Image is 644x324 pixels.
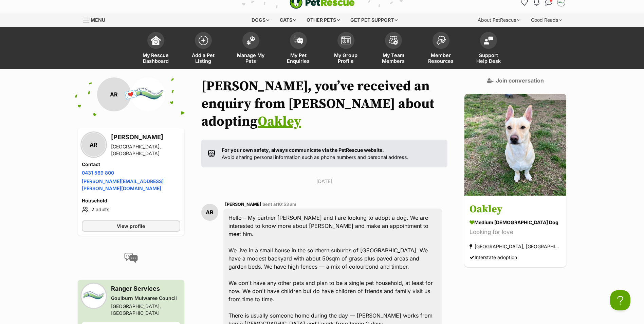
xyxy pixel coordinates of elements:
[473,13,525,27] div: About PetRescue
[473,52,504,64] span: Support Help Desk
[82,205,180,214] li: 2 adults
[247,13,274,27] div: Dogs
[470,253,517,262] div: Interstate adoption
[484,36,493,44] img: help-desk-icon-fdf02630f3aa405de69fd3d07c3f3aa587a6932b1a1747fa1d2bba05be0121f9.svg
[83,13,110,25] a: Menu
[124,253,138,263] img: conversation-icon-4a6f8262b818ee0b60e3300018af0b2d0b884aa5de6e9bcb8d3d4eeb1a70a7c4.svg
[82,133,106,157] div: AR
[389,36,398,45] img: team-members-icon-5396bd8760b3fe7c0b43da4ab00e1e3bb1a5d9ba89233759b79545d2d3fc5d0d.svg
[131,77,165,111] img: Goulburn Mulwaree Council profile pic
[111,284,180,293] h3: Ranger Services
[464,197,566,267] a: Oakley medium [DEMOGRAPHIC_DATA] Dog Looking for love [GEOGRAPHIC_DATA], [GEOGRAPHIC_DATA] Inters...
[378,52,409,64] span: My Team Members
[82,170,114,176] a: 0431 569 800
[258,113,301,130] a: Oakley
[111,295,180,302] div: Goulburn Mulwaree Council
[201,204,218,221] div: AR
[188,52,219,64] span: Add a Pet Listing
[465,29,512,69] a: Support Help Desk
[487,77,544,84] a: Join conversation
[151,36,161,45] img: dashboard-icon-eb2f2d2d3e046f16d808141f083e7271f6b2e854fb5c12c21221c1fb7104beca.svg
[322,29,370,69] a: My Group Profile
[331,52,361,64] span: My Group Profile
[370,29,417,69] a: My Team Members
[277,202,296,207] span: 10:53 am
[417,29,465,69] a: Member Resources
[123,87,139,102] span: 💌
[180,29,227,69] a: Add a Pet Listing
[91,17,105,23] span: Menu
[111,132,180,142] h3: [PERSON_NAME]
[302,13,345,27] div: Other pets
[526,13,567,27] div: Good Reads
[201,77,448,130] h1: [PERSON_NAME], you’ve received an enquiry from [PERSON_NAME] about adopting
[436,36,446,45] img: member-resources-icon-8e73f808a243e03378d46382f2149f9095a855e16c252ad45f914b54edf8863c.svg
[262,202,296,207] span: Sent at
[141,52,171,64] span: My Rescue Dashboard
[283,52,314,64] span: My Pet Enquiries
[97,77,131,111] div: AR
[470,228,561,237] div: Looking for love
[426,52,456,64] span: Member Resources
[111,303,180,317] div: [GEOGRAPHIC_DATA], [GEOGRAPHIC_DATA]
[464,94,566,196] img: Oakley
[117,222,145,230] span: View profile
[222,147,384,153] strong: For your own safety, always communicate via the PetRescue website.
[610,290,630,310] iframe: Help Scout Beacon - Open
[346,13,402,27] div: Get pet support
[201,178,448,185] p: [DATE]
[82,178,164,191] a: [PERSON_NAME][EMAIL_ADDRESS][PERSON_NAME][DOMAIN_NAME]
[227,29,275,69] a: Manage My Pets
[294,37,303,44] img: pet-enquiries-icon-7e3ad2cf08bfb03b45e93fb7055b45f3efa6380592205ae92323e6603595dc1f.svg
[275,29,322,69] a: My Pet Enquiries
[222,146,408,161] p: Avoid sharing personal information such as phone numbers and personal address.
[236,52,266,64] span: Manage My Pets
[132,29,180,69] a: My Rescue Dashboard
[275,13,301,27] div: Cats
[470,219,561,226] div: medium [DEMOGRAPHIC_DATA] Dog
[82,161,180,168] h4: Contact
[82,284,106,308] img: Goulburn Mulwaree Council profile pic
[82,197,180,204] h4: Household
[470,242,561,251] div: [GEOGRAPHIC_DATA], [GEOGRAPHIC_DATA]
[111,143,180,157] div: [GEOGRAPHIC_DATA], [GEOGRAPHIC_DATA]
[225,202,261,207] span: [PERSON_NAME]
[199,36,208,45] img: add-pet-listing-icon-0afa8454b4691262ce3f59096e99ab1cd57d4a30225e0717b998d2c9b9846f56.svg
[246,36,256,45] img: manage-my-pets-icon-02211641906a0b7f246fdf0571729dbe1e7629f14944591b6c1af311fb30b64b.svg
[82,220,180,232] a: View profile
[341,36,351,44] img: group-profile-icon-3fa3cf56718a62981997c0bc7e787c4b2cf8bcc04b72c1350f741eb67cf2f40e.svg
[470,202,561,217] h3: Oakley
